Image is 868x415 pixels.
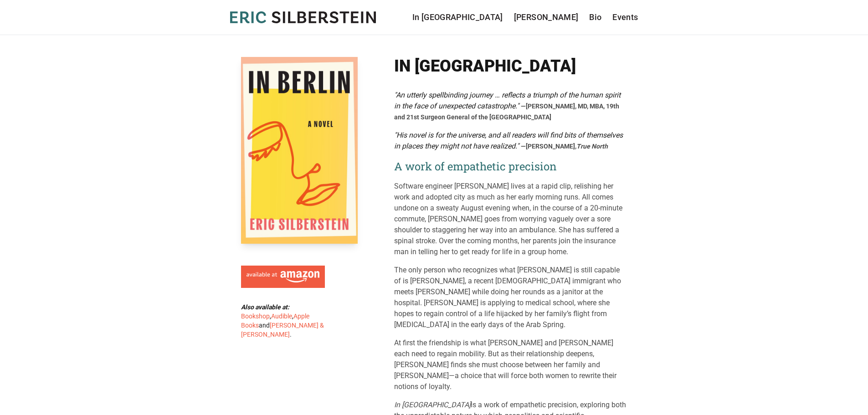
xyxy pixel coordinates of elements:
p: At first the friendship is what [PERSON_NAME] and [PERSON_NAME] each need to regain mobility. But... [394,338,627,392]
h2: A work of empathetic precision [394,159,627,174]
a: Bio [589,11,601,24]
div: , , and . [241,302,329,339]
p: Software engineer [PERSON_NAME] lives at a rapid clip, relishing her work and adopted city as muc... [394,181,627,257]
em: "His novel is for the universe, and all readers will find bits of themselves in places they might... [394,131,623,150]
a: Events [612,11,638,24]
a: In [GEOGRAPHIC_DATA] [412,11,503,24]
a: Bookshop [241,313,270,320]
i: In [GEOGRAPHIC_DATA] [394,400,471,409]
a: Audible [271,313,292,320]
img: Cover of In Berlin [241,57,358,244]
b: Also available at: [241,303,289,311]
img: Available at Amazon [247,271,319,283]
em: "An utterly spellbinding journey … reflects a triumph of the human spirit in the face of unexpect... [394,91,621,110]
em: True North [576,143,608,150]
span: —[PERSON_NAME], [521,143,608,150]
p: The only person who recognizes what [PERSON_NAME] is still capable of is [PERSON_NAME], a recent ... [394,265,627,330]
h1: In [GEOGRAPHIC_DATA] [394,57,627,75]
a: [PERSON_NAME] & [PERSON_NAME] [241,322,324,338]
a: [PERSON_NAME] [514,11,579,24]
a: Available at Amazon [241,262,325,288]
